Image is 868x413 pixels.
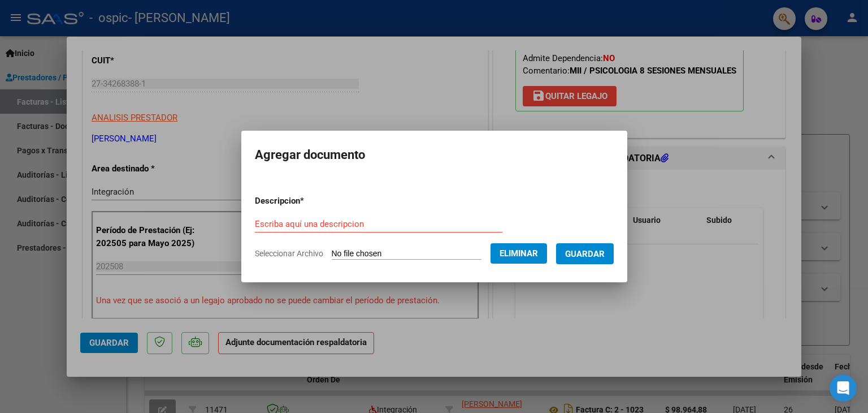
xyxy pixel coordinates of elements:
span: Seleccionar Archivo [255,249,323,258]
h2: Agregar documento [255,144,614,166]
span: Eliminar [500,248,538,259]
button: Guardar [556,243,614,264]
p: Descripcion [255,195,363,208]
span: Guardar [565,249,605,259]
div: Open Intercom Messenger [830,375,857,402]
button: Eliminar [491,243,547,264]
